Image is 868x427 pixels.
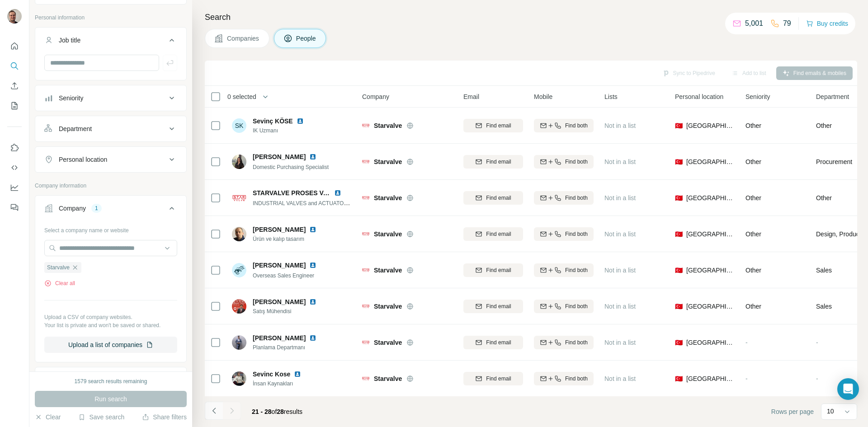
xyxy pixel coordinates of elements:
span: 🇹🇷 [675,302,683,311]
span: [GEOGRAPHIC_DATA] [686,374,735,383]
span: INDUSTRIAL VALVES and ACTUATOR (ELECTRIC and PNEUMATIC) [253,199,423,206]
div: 1579 search results remaining [75,377,147,385]
span: Starvalve [47,263,70,272]
span: Not in a list [604,194,636,202]
div: Company [59,204,86,213]
span: [PERSON_NAME] [253,225,306,234]
img: Logo of Starvalve [362,267,369,274]
span: 🇹🇷 [675,266,683,275]
span: Find email [486,194,511,202]
span: Lists [604,92,618,101]
span: [PERSON_NAME] [253,297,306,306]
span: Starvalve [374,230,402,239]
button: Use Surfe API [7,160,22,176]
button: Clear all [44,279,75,287]
span: Other [745,158,761,165]
span: Find both [565,302,588,310]
button: Use Surfe on LinkedIn [7,140,22,156]
span: Starvalve [374,338,402,347]
button: Navigate to previous page [205,402,223,420]
span: Ürün ve kalıp tasarım [253,235,327,243]
button: Find email [463,119,523,132]
button: Find email [463,155,523,169]
button: Find email [463,227,523,241]
span: Companies [227,34,260,43]
span: Starvalve [374,302,402,311]
span: results [252,408,302,415]
button: Find both [534,263,594,277]
span: Find both [565,266,588,274]
span: Starvalve [374,157,402,166]
span: - [745,375,748,382]
img: Avatar [232,227,246,241]
span: [PERSON_NAME] [253,261,306,270]
span: Other [745,303,761,310]
p: 79 [783,18,791,29]
span: IK Uzmanı [253,127,315,135]
span: Find email [486,302,511,310]
span: Other [745,230,761,238]
span: Mobile [534,92,552,101]
span: Rows per page [771,407,814,416]
span: STARVALVE PROSES VANALARI VE AKTÜATÖR TEKNOLOJİSİ SAN. VE TİC. A. Ş. [253,189,499,197]
span: Satış Mühendisi [253,307,327,315]
span: Find email [486,266,511,274]
span: [GEOGRAPHIC_DATA] [686,157,735,166]
button: Search [7,58,22,74]
img: LinkedIn logo [334,189,341,197]
span: [GEOGRAPHIC_DATA] [686,338,735,347]
span: [GEOGRAPHIC_DATA] [686,121,735,130]
span: İnsan Kaynakları [253,380,312,388]
span: Not in a list [604,375,636,382]
img: Avatar [7,9,22,23]
button: Find both [534,372,594,385]
span: 28 [277,408,284,415]
span: Other [745,194,761,202]
p: 5,001 [745,18,763,29]
span: of [272,408,277,415]
img: Avatar [232,371,246,386]
button: Find email [463,191,523,205]
img: LinkedIn logo [309,298,316,305]
span: - [745,339,748,346]
span: Personal location [675,92,723,101]
img: LinkedIn logo [294,371,301,378]
img: Logo of Starvalve [362,375,369,382]
span: Find both [565,338,588,347]
span: 21 - 28 [252,408,272,415]
span: Email [463,92,479,101]
button: Dashboard [7,179,22,196]
span: Not in a list [604,230,636,238]
img: LinkedIn logo [309,334,316,342]
p: Upload a CSV of company websites. [44,313,177,321]
button: Find email [463,300,523,313]
button: Find both [534,191,594,205]
button: Find both [534,119,594,132]
span: [GEOGRAPHIC_DATA] [686,230,735,239]
span: People [296,34,317,43]
span: Sales [816,266,832,275]
span: Not in a list [604,303,636,310]
p: Company information [35,182,187,190]
span: 🇹🇷 [675,121,683,130]
span: Find email [486,338,511,347]
span: Department [816,92,849,101]
span: Find both [565,122,588,130]
button: Find email [463,263,523,277]
span: Starvalve [374,121,402,130]
span: Starvalve [374,193,402,202]
button: Company1 [35,197,186,223]
span: Other [745,122,761,129]
div: Seniority [59,94,83,103]
h4: Search [205,11,857,23]
span: [PERSON_NAME] [253,333,306,343]
span: 0 selected [227,92,256,101]
button: Quick start [7,38,22,54]
span: Find email [486,230,511,238]
button: Find both [534,300,594,313]
span: 🇹🇷 [675,374,683,383]
span: Not in a list [604,158,636,165]
span: Sevinc Kose [253,370,290,379]
button: Find both [534,336,594,349]
div: Job title [59,36,80,45]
